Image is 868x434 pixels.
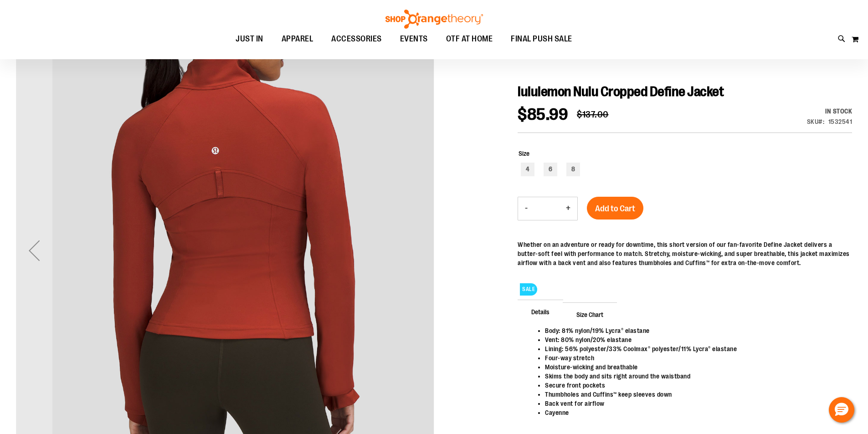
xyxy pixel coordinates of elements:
[521,163,534,176] div: 4
[236,29,263,49] span: JUST IN
[595,204,635,214] span: Add to Cart
[518,105,568,124] span: $85.99
[446,29,493,49] span: OTF AT HOME
[282,29,313,49] span: APPAREL
[331,29,382,49] span: ACCESSORIES
[587,197,643,220] button: Add to Cart
[545,326,843,335] li: Body: 81% nylon/19% Lycra® elastane
[511,29,572,49] span: FINAL PUSH SALE
[400,29,428,49] span: EVENTS
[272,29,323,49] a: APPAREL
[828,117,853,126] div: 1532541
[566,163,580,176] div: 8
[545,399,843,408] li: Back vent for airflow
[545,372,843,381] li: Skims the body and sits right around the waistband
[545,353,843,363] li: Four-way stretch
[437,29,502,50] a: OTF AT HOME
[545,390,843,399] li: Thumbholes and Cuffins™ keep sleeves down
[807,107,853,116] div: In stock
[534,198,559,220] input: Product quantity
[563,302,617,326] span: Size Chart
[502,29,581,50] a: FINAL PUSH SALE
[384,10,484,29] img: Shop Orangetheory
[545,363,843,372] li: Moisture-wicking and breathable
[559,197,577,220] button: Increase product quantity
[577,109,609,120] span: $137.00
[545,344,843,353] li: Lining: 56% polyester/33% Coolmax® polyester/11% Lycra® elastane
[545,381,843,390] li: Secure front pockets
[391,29,437,50] a: EVENTS
[518,300,563,323] span: Details
[322,29,391,50] a: ACCESSORIES
[545,408,843,417] li: Cayenne
[544,163,557,176] div: 6
[226,29,272,50] a: JUST IN
[545,335,843,344] li: Vent: 80% nylon/20% elastane
[829,397,854,423] button: Hello, have a question? Let’s chat.
[518,240,852,267] div: Whether on an adventure or ready for downtime, this short version of our fan-favorite Define Jack...
[520,283,537,296] span: SALE
[518,197,534,220] button: Decrease product quantity
[807,118,825,125] strong: SKU
[519,150,529,157] span: Size
[518,84,724,99] span: lululemon Nulu Cropped Define Jacket
[807,107,853,116] div: Availability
